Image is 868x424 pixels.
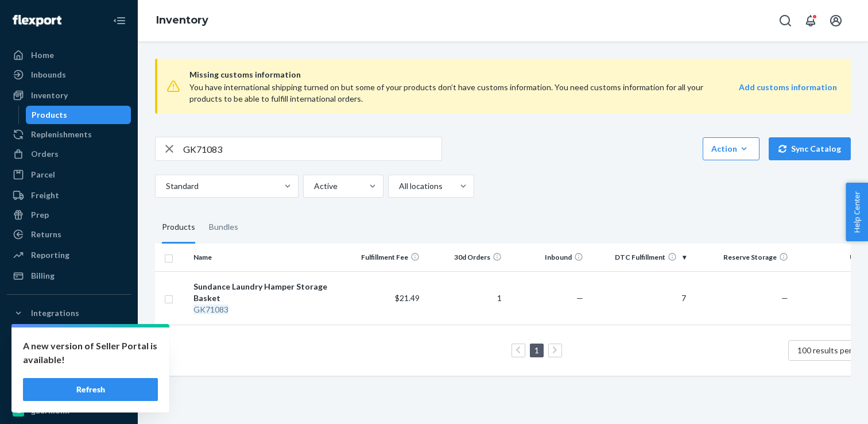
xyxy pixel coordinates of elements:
em: GK71083 [193,304,228,314]
ol: breadcrumbs [147,4,218,37]
a: Returns [7,225,131,244]
a: Replenishments [7,125,131,144]
div: Integrations [31,307,79,319]
div: Replenishments [31,129,92,140]
a: Inventory [7,86,131,105]
div: Orders [31,148,59,160]
a: 55e9e7-6 [7,382,131,400]
span: — [781,293,788,303]
td: 7 [588,271,690,325]
span: Missing customs information [189,68,837,82]
div: Sundance Laundry Hamper Storage Basket [193,281,338,304]
th: 30d Orders [424,244,506,271]
th: DTC Fulfillment [588,244,690,271]
div: Inbounds [31,69,66,80]
div: Action [711,143,751,155]
div: You have international shipping turned on but some of your products don’t have customs informatio... [189,82,707,105]
a: Add customs information [739,82,837,105]
a: Deliverr API [7,363,131,381]
a: Products [26,106,131,124]
div: Inventory [31,90,68,101]
div: Home [31,49,54,61]
a: Home [7,46,131,64]
a: Parcel [7,165,131,184]
button: Refresh [23,378,158,401]
a: Prep [7,206,131,224]
div: Parcel [31,169,55,180]
a: Google [7,343,131,361]
input: Standard [165,180,166,192]
button: Sync Catalog [769,137,851,160]
button: Open account menu [824,9,847,32]
button: Help Center [846,183,868,241]
div: Freight [31,190,59,201]
div: Billing [31,270,55,282]
span: $21.49 [395,293,420,303]
button: Open notifications [799,9,822,32]
button: Integrations [7,304,131,322]
button: Open Search Box [774,9,797,32]
a: Reporting [7,246,131,264]
th: Reserve Storage [691,244,793,271]
button: Close Navigation [108,9,131,32]
p: A new version of Seller Portal is available! [23,339,158,367]
a: Inventory [156,14,208,26]
a: Inbounds [7,65,131,84]
div: Bundles [209,211,238,244]
div: Returns [31,229,61,240]
td: 1 [424,271,506,325]
button: Action [703,137,759,160]
th: Inbound [506,244,588,271]
a: Billing [7,267,131,285]
div: Products [32,109,67,121]
div: Prep [31,209,49,221]
a: gaurikohli [7,402,131,420]
input: Search inventory by name or sku [183,137,441,160]
img: Flexport logo [13,15,61,26]
th: Fulfillment Fee [343,244,425,271]
th: Name [189,244,342,271]
input: Active [313,180,314,192]
a: Amazon [7,323,131,342]
strong: Add customs information [739,82,837,92]
div: Reporting [31,249,69,261]
span: — [576,293,583,303]
a: Orders [7,145,131,163]
input: All locations [398,180,399,192]
div: Products [162,211,195,244]
a: Page 1 is your current page [532,345,541,355]
a: Freight [7,186,131,205]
